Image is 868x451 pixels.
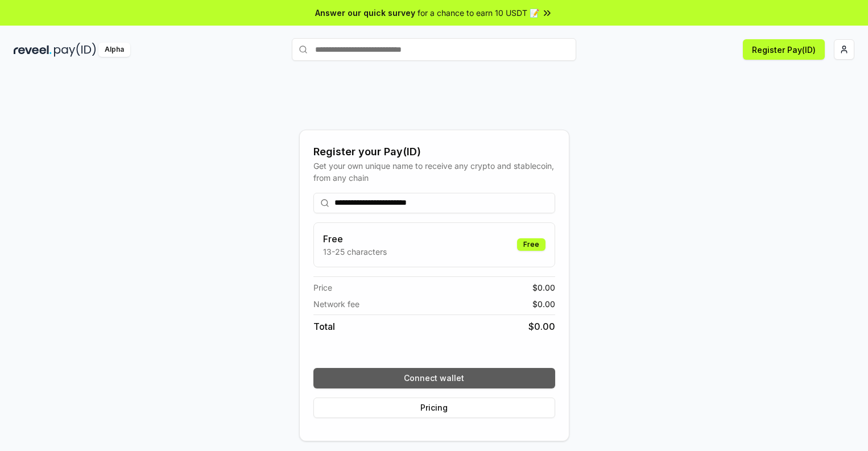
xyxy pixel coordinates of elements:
[313,144,555,160] div: Register your Pay(ID)
[532,282,555,293] span: $ 0.00
[315,7,415,19] span: Answer our quick survey
[323,246,387,258] p: 13-25 characters
[313,368,555,388] button: Connect wallet
[532,298,555,310] span: $ 0.00
[418,7,539,19] span: for a chance to earn 10 USDT 📝
[98,43,130,57] div: Alpha
[313,298,359,310] span: Network fee
[517,238,545,251] div: Free
[743,39,825,60] button: Register Pay(ID)
[54,43,96,57] img: pay_id
[528,320,555,333] span: $ 0.00
[14,43,52,57] img: reveel_dark
[313,398,555,418] button: Pricing
[323,232,387,246] h3: Free
[313,320,335,333] span: Total
[313,282,332,293] span: Price
[313,160,555,184] div: Get your own unique name to receive any crypto and stablecoin, from any chain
